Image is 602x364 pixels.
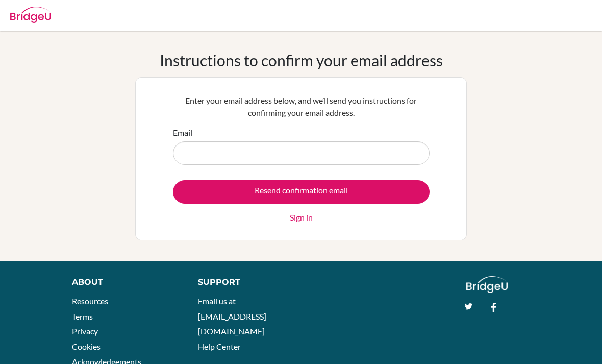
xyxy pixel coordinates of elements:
[198,296,266,336] a: Email us at [EMAIL_ADDRESS][DOMAIN_NAME]
[198,342,241,351] a: Help Center
[173,127,192,139] label: Email
[72,311,93,321] a: Terms
[466,276,508,293] img: logo_white@2x-f4f0deed5e89b7ecb1c2cc34c3e3d731f90f0f143d5ea2071677605dd97b5244.png
[72,326,98,336] a: Privacy
[72,296,108,306] a: Resources
[10,7,51,23] img: Bridge-U
[173,94,430,119] p: Enter your email address below, and we’ll send you instructions for confirming your email address.
[198,276,291,288] div: Support
[72,342,101,351] a: Cookies
[160,51,443,69] h1: Instructions to confirm your email address
[72,276,175,288] div: About
[290,211,313,224] a: Sign in
[173,180,430,204] input: Resend confirmation email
